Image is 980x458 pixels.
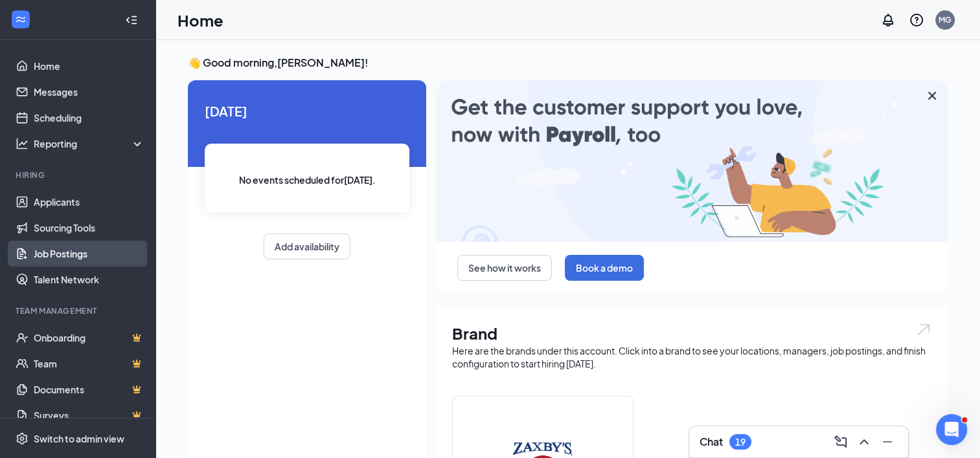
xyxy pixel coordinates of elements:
a: Applicants [34,189,144,215]
button: ChevronUp [854,431,874,452]
img: payroll-large.gif [437,80,948,242]
a: Job Postings [34,241,144,267]
span: No events scheduled for [DATE] . [239,173,376,187]
a: Messages [34,79,144,105]
a: Talent Network [34,267,144,292]
h3: Chat [700,435,723,449]
div: Switch to admin view [34,432,124,445]
h1: Brand [452,322,932,344]
a: Home [34,53,144,79]
a: TeamCrown [34,351,144,376]
div: Reporting [34,137,145,150]
a: Sourcing Tools [34,215,144,241]
button: ComposeMessage [830,431,851,452]
div: Team Management [16,305,142,316]
button: See how it works [457,255,552,281]
div: Hiring [16,169,142,180]
svg: ChevronUp [856,434,872,450]
svg: Notifications [880,12,896,28]
svg: Minimize [880,434,895,450]
div: Here are the brands under this account. Click into a brand to see your locations, managers, job p... [452,344,932,370]
div: 19 [735,437,746,448]
span: [DATE] [205,101,409,121]
h1: Home [177,9,223,31]
a: SurveysCrown [34,402,144,428]
svg: Cross [924,88,940,104]
iframe: Intercom live chat [936,414,967,445]
button: Add availability [264,234,350,259]
svg: ComposeMessage [833,434,849,450]
button: Book a demo [565,255,644,281]
svg: QuestionInfo [909,12,924,28]
svg: WorkstreamLogo [14,13,27,26]
button: Minimize [877,431,898,452]
img: open.6027fd2a22e1237b5b06.svg [915,322,932,337]
div: MG [939,14,952,25]
a: DocumentsCrown [34,376,144,402]
svg: Analysis [16,137,28,150]
svg: Settings [16,432,28,445]
svg: Collapse [125,14,138,27]
h3: 👋 Good morning, [PERSON_NAME] ! [188,56,948,70]
a: OnboardingCrown [34,325,144,351]
a: Scheduling [34,105,144,131]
